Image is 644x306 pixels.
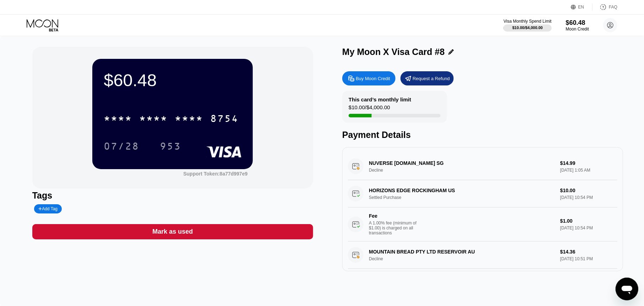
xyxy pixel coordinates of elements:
iframe: Button to launch messaging window [616,278,638,300]
div: This card’s monthly limit [349,96,411,102]
div: Moon Credit [566,27,589,32]
div: Payment Details [342,130,623,140]
div: Request a Refund [413,76,450,82]
div: $10.00 / $4,000.00 [512,26,543,30]
div: Request a Refund [400,71,454,85]
div: Mark as used [152,228,193,236]
div: Mark as used [32,224,313,239]
div: Support Token: 8a77d997e9 [183,171,247,177]
div: $10.00 / $4,000.00 [349,104,390,114]
div: Support Token:8a77d997e9 [183,171,247,177]
div: FAQ [593,4,617,11]
div: Buy Moon Credit [356,76,390,82]
div: Visa Monthly Spend Limit$10.00/$4,000.00 [503,19,551,32]
div: EN [571,4,593,11]
div: 8754 [210,114,239,125]
div: 07/28 [98,137,144,155]
div: My Moon X Visa Card #8 [342,47,445,57]
div: A 1.00% fee (minimum of $1.00) is charged on all transactions [369,221,422,235]
div: Add Tag [34,204,62,213]
div: 953 [160,141,181,153]
div: Visa Monthly Spend Limit [503,19,551,24]
div: 07/28 [104,141,139,153]
div: Tags [32,190,313,201]
div: $60.48Moon Credit [566,19,589,32]
div: EN [578,5,584,10]
div: [DATE] 10:54 PM [560,226,618,230]
div: FeeA 1.00% fee (minimum of $1.00) is charged on all transactions$1.00[DATE] 10:54 PM [348,207,617,241]
div: Fee [369,213,419,219]
div: $60.48 [566,19,589,27]
div: Buy Moon Credit [342,71,395,85]
div: FAQ [609,5,617,10]
div: Add Tag [38,206,58,211]
div: $60.48 [104,70,241,90]
div: 953 [154,137,186,155]
div: $1.00 [560,218,618,224]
